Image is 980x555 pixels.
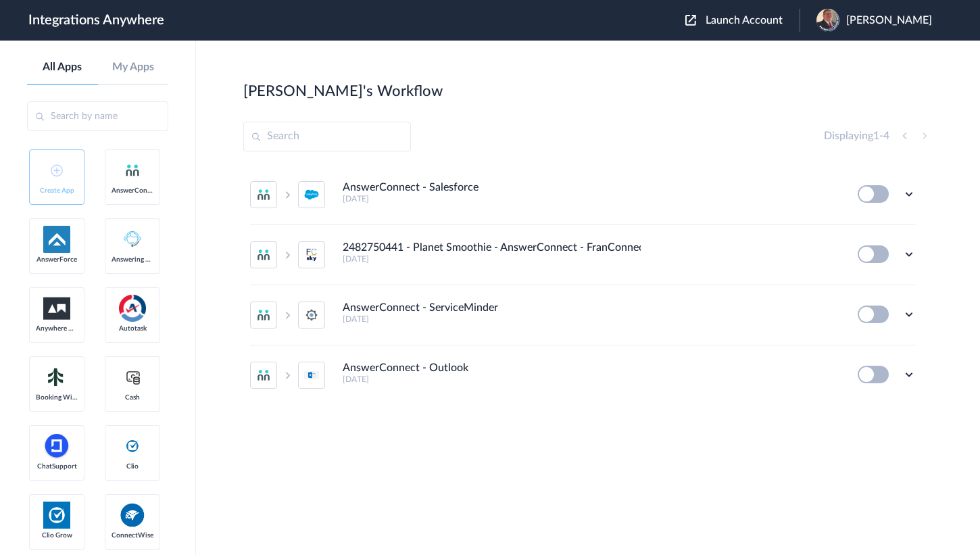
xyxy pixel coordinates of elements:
a: All Apps [27,61,98,74]
span: Clio [112,462,153,470]
img: launch-acct-icon.svg [685,15,696,26]
span: Launch Account [706,15,783,26]
h1: Integrations Anywhere [28,12,164,28]
h5: [DATE] [343,194,839,203]
img: aww.png [43,297,70,320]
span: ChatSupport [36,462,78,470]
span: Answering Service [112,256,153,264]
span: Create App [36,187,78,195]
button: Launch Account [685,14,800,27]
span: Clio Grow [36,531,78,539]
h4: AnswerConnect - Salesforce [343,181,479,194]
h4: AnswerConnect - ServiceMinder [343,301,498,314]
h5: [DATE] [343,375,839,384]
span: 4 [883,130,889,141]
h4: 2482750441 - Planet Smoothie - AnswerConnect - FranConnect [343,241,641,254]
h2: [PERSON_NAME]'s Workflow [243,82,443,100]
h4: Displaying - [824,130,889,143]
img: clio-logo.svg [124,438,141,454]
h5: [DATE] [343,314,839,324]
span: Cash [112,393,153,402]
span: Booking Widget [36,393,78,402]
img: cash-logo.svg [124,369,141,385]
span: AnswerConnect [112,187,153,195]
img: chatsupport-icon.svg [43,433,70,460]
img: Clio.jpg [43,502,70,529]
img: answerconnect-logo.svg [124,162,141,178]
span: ConnectWise [112,531,153,539]
span: Anywhere Works [36,324,78,333]
img: jason-pledge-people.PNG [816,9,839,32]
img: connectwise.png [119,502,146,528]
img: Setmore_Logo.svg [43,365,70,389]
img: af-app-logo.svg [43,226,70,253]
input: Search by name [27,101,168,131]
img: Answering_service.png [119,226,146,253]
img: add-icon.svg [51,164,63,176]
img: autotask.png [119,295,146,322]
span: AnswerForce [36,256,78,264]
input: Search [243,122,411,151]
span: [PERSON_NAME] [846,14,932,27]
span: 1 [873,130,879,141]
h5: [DATE] [343,254,839,264]
a: My Apps [98,61,169,74]
span: Autotask [112,324,153,333]
h4: AnswerConnect - Outlook [343,362,468,375]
